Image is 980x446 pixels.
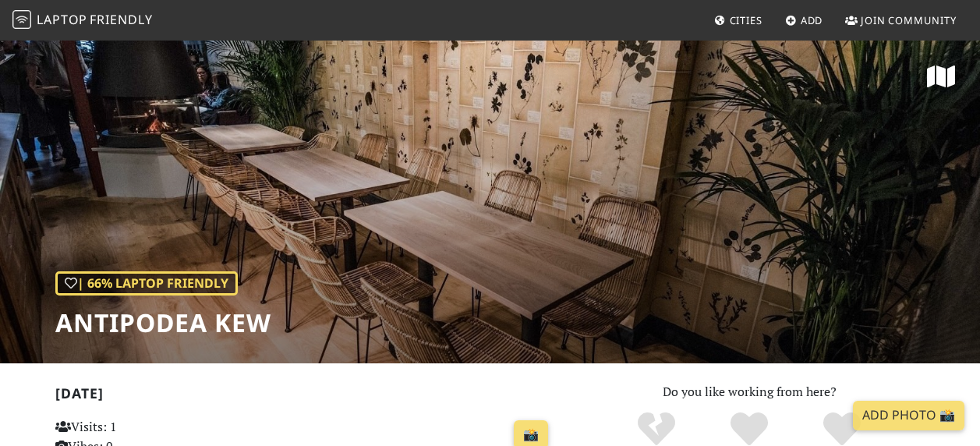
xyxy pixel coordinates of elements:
span: Friendly [90,11,152,28]
a: Join Community [839,6,963,34]
span: Add [801,13,823,27]
a: LaptopFriendly LaptopFriendly [12,7,153,34]
div: | 66% Laptop Friendly [55,271,238,296]
span: Cities [730,13,762,27]
a: Cities [708,6,769,34]
img: LaptopFriendly [12,10,31,29]
span: Laptop [37,11,87,28]
p: Do you like working from here? [574,382,925,402]
span: Join Community [861,13,957,27]
h2: [DATE] [55,385,555,408]
h1: Antipodea Kew [55,308,271,338]
a: Add Photo 📸 [853,401,964,430]
a: Add [779,6,830,34]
